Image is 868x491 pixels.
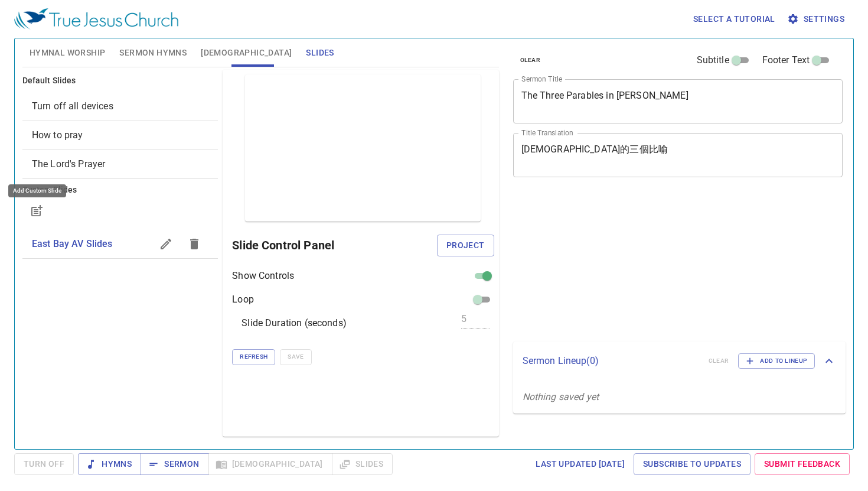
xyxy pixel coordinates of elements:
[32,129,83,141] span: [object Object]
[531,453,629,475] a: Last updated [DATE]
[22,230,218,258] div: East Bay AV Slides
[32,100,113,112] span: [object Object]
[30,45,106,60] span: Hymnal Worship
[697,53,729,67] span: Subtitle
[22,184,218,197] h6: Custom Slides
[634,453,750,475] a: Subscribe to Updates
[22,74,218,87] h6: Default Slides
[513,342,846,381] div: Sermon Lineup(0)clearAdd to Lineup
[755,453,850,475] a: Submit Feedback
[523,354,699,368] p: Sermon Lineup ( 0 )
[32,238,113,249] span: East Bay AV Slides
[688,8,780,30] button: Select a tutorial
[240,352,267,362] span: Refresh
[242,316,347,330] p: Slide Duration (seconds)
[14,8,178,30] img: True Jesus Church
[513,53,548,67] button: clear
[119,45,187,60] span: Sermon Hymns
[521,90,835,112] textarea: The Three Parables in [PERSON_NAME]
[520,55,541,66] span: clear
[201,45,292,60] span: [DEMOGRAPHIC_DATA]
[521,144,835,166] textarea: [DEMOGRAPHIC_DATA]的三個比喻
[78,453,141,475] button: Hymns
[746,356,807,366] span: Add to Lineup
[508,190,778,337] iframe: from-child
[643,457,741,472] span: Subscribe to Updates
[738,353,815,369] button: Add to Lineup
[22,150,218,178] div: The Lord's Prayer
[789,12,844,27] span: Settings
[141,453,208,475] button: Sermon
[762,53,810,67] span: Footer Text
[87,457,132,472] span: Hymns
[693,12,775,27] span: Select a tutorial
[523,391,599,402] i: Nothing saved yet
[32,158,106,170] span: [object Object]
[232,349,275,365] button: Refresh
[22,121,218,149] div: How to pray
[306,45,334,60] span: Slides
[446,238,485,253] span: Project
[232,269,294,283] p: Show Controls
[437,235,494,256] button: Project
[232,236,436,255] h6: Slide Control Panel
[764,457,840,472] span: Submit Feedback
[150,457,199,472] span: Sermon
[232,292,254,307] p: Loop
[22,92,218,121] div: Turn off all devices
[785,8,849,30] button: Settings
[536,457,625,472] span: Last updated [DATE]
